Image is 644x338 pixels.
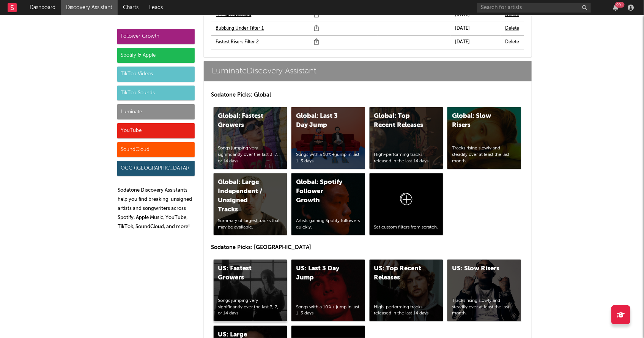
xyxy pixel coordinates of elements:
[117,29,195,44] div: Follower Growth
[370,173,443,235] a: Set custom filters from scratch.
[218,178,270,214] div: Global: Large Independent / Unsigned Tracks
[447,107,521,169] a: Global: Slow RisersTracks rising slowly and steadily over at least the last month.
[296,152,361,165] div: Songs with a 10%+ jump in last 1-3 days.
[374,224,439,231] div: Set custom filters from scratch.
[477,3,591,13] input: Search for artists
[296,304,361,317] div: Songs with a 10%+ jump in last 1-3 days.
[204,61,532,81] a: LuminateDiscovery Assistant
[374,152,439,165] div: High-performing tracks released in the last 14 days.
[374,264,426,282] div: US: Top Recent Releases
[214,260,287,321] a: US: Fastest GrowersSongs jumping very significantly over the last 3, 7, or 14 days.
[216,38,259,47] a: Fastest Risers Filter 2
[218,218,283,231] div: Summary of largest tracks that may be available.
[374,112,426,130] div: Global: Top Recent Releases
[374,304,439,317] div: High-performing tracks released in the last 14 days.
[218,112,270,130] div: Global: Fastest Growers
[501,22,524,35] td: Delete
[296,264,348,282] div: US: Last 3 Day Jump
[296,178,348,205] div: Global: Spotify Follower Growth
[370,107,443,169] a: Global: Top Recent ReleasesHigh-performing tracks released in the last 14 days.
[291,173,365,235] a: Global: Spotify Follower GrowthArtists gaining Spotify followers quickly.
[451,22,501,35] td: [DATE]
[216,24,264,33] a: Bubbling Under Filter 1
[447,260,521,321] a: US: Slow RisersTracks rising slowly and steadily over at least the last month.
[452,112,504,130] div: Global: Slow Risers
[214,107,287,169] a: Global: Fastest GrowersSongs jumping very significantly over the last 3, 7, or 14 days.
[117,86,195,101] div: TikTok Sounds
[117,67,195,82] div: TikTok Videos
[613,5,618,11] button: 99+
[117,123,195,138] div: YouTube
[501,35,524,49] td: Delete
[211,90,524,100] p: Sodatone Picks: Global
[117,104,195,119] div: Luminate
[291,260,365,321] a: US: Last 3 Day JumpSongs with a 10%+ jump in last 1-3 days.
[452,298,516,317] div: Tracks rising slowly and steadily over at least the last month.
[117,48,195,63] div: Spotify & Apple
[117,161,195,176] div: OCC ([GEOGRAPHIC_DATA])
[218,264,270,282] div: US: Fastest Growers
[118,186,195,232] p: Sodatone Discovery Assistants help you find breaking, unsigned artists and songwriters across Spo...
[218,298,283,317] div: Songs jumping very significantly over the last 3, 7, or 14 days.
[291,107,365,169] a: Global: Last 3 Day JumpSongs with a 10%+ jump in last 1-3 days.
[296,218,361,231] div: Artists gaining Spotify followers quickly.
[452,264,504,273] div: US: Slow Risers
[214,173,287,235] a: Global: Large Independent / Unsigned TracksSummary of largest tracks that may be available.
[452,145,516,164] div: Tracks rising slowly and steadily over at least the last month.
[615,2,625,8] div: 99 +
[218,145,283,164] div: Songs jumping very significantly over the last 3, 7, or 14 days.
[117,142,195,157] div: SoundCloud
[211,243,524,252] p: Sodatone Picks: [GEOGRAPHIC_DATA]
[370,260,443,321] a: US: Top Recent ReleasesHigh-performing tracks released in the last 14 days.
[296,112,348,130] div: Global: Last 3 Day Jump
[451,35,501,49] td: [DATE]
